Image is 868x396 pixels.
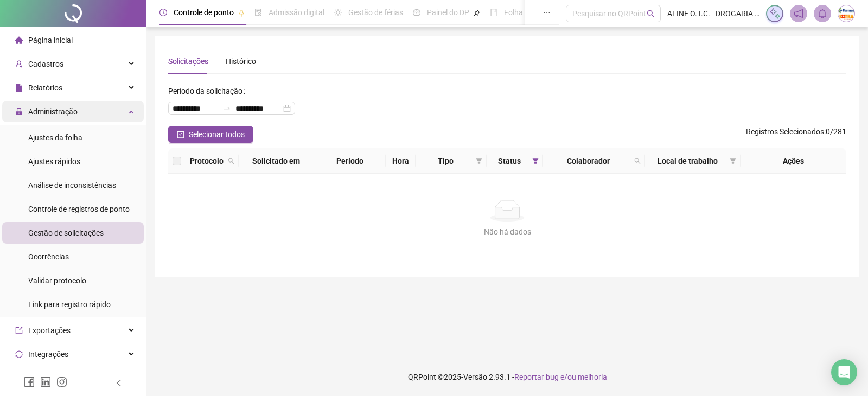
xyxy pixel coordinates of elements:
span: filter [474,153,484,169]
span: Gestão de férias [348,8,403,17]
span: left [115,379,123,387]
span: Protocolo [190,155,224,167]
th: Período [314,148,386,174]
span: Validar protocolo [28,276,86,285]
span: Tipo [420,155,471,167]
span: ALINE O.T.C. - DROGARIA [GEOGRAPHIC_DATA] [667,8,759,20]
span: Painel do DP [427,8,469,17]
img: 66417 [838,5,854,22]
span: home [15,36,23,44]
span: file [15,84,23,92]
span: facebook [24,376,35,387]
span: ellipsis [543,9,551,16]
span: Link para registro rápido [28,300,111,309]
span: : 0 / 281 [746,126,846,143]
span: Relatórios [28,83,62,92]
span: instagram [56,376,67,387]
div: Solicitações [168,55,208,67]
span: swap-right [222,104,231,113]
span: Status [491,155,527,167]
div: Não há dados [181,226,833,238]
span: Controle de registros de ponto [28,205,130,213]
span: Folha de pagamento [504,8,573,17]
span: filter [730,158,736,164]
span: lock [15,108,23,115]
span: filter [530,153,541,169]
span: Reportar bug e/ou melhoria [514,373,607,381]
span: pushpin [474,10,480,16]
span: Controle de ponto [174,8,234,17]
span: Administração [28,107,78,116]
span: search [634,158,641,164]
span: Página inicial [28,36,73,44]
span: search [226,153,237,169]
span: Integrações [28,350,68,359]
span: notification [794,9,803,18]
span: Exportações [28,326,71,335]
span: search [647,10,655,18]
span: Admissão digital [269,8,324,17]
span: user-add [15,60,23,68]
span: to [222,104,231,113]
span: Versão [463,373,487,381]
span: Cadastros [28,60,63,68]
span: search [228,158,234,164]
span: clock-circle [159,9,167,16]
span: check-square [177,131,184,138]
span: Gestão de solicitações [28,229,104,237]
img: sparkle-icon.fc2bf0ac1784a2077858766a79e2daf3.svg [769,8,781,20]
span: Registros Selecionados [746,127,824,136]
span: Colaborador [547,155,630,167]
span: bell [818,9,827,18]
span: sync [15,350,23,358]
span: Ocorrências [28,252,69,261]
span: book [490,9,497,16]
footer: QRPoint © 2025 - 2.93.1 - [146,358,868,396]
th: Hora [386,148,416,174]
span: search [632,153,643,169]
div: Ações [745,155,842,167]
span: Ajustes rápidos [28,157,80,166]
span: Selecionar todos [189,128,245,140]
div: Histórico [226,55,256,67]
span: sun [334,9,342,16]
label: Período da solicitação [168,82,250,100]
span: file-done [254,9,262,16]
span: filter [476,158,482,164]
span: Ajustes da folha [28,133,82,142]
span: export [15,327,23,334]
th: Solicitado em [239,148,314,174]
span: dashboard [413,9,420,16]
span: filter [532,158,539,164]
span: linkedin [40,376,51,387]
span: filter [727,153,738,169]
span: pushpin [238,10,245,16]
div: Open Intercom Messenger [831,359,857,385]
span: Análise de inconsistências [28,181,116,190]
button: Selecionar todos [168,126,253,143]
span: Local de trabalho [649,155,726,167]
